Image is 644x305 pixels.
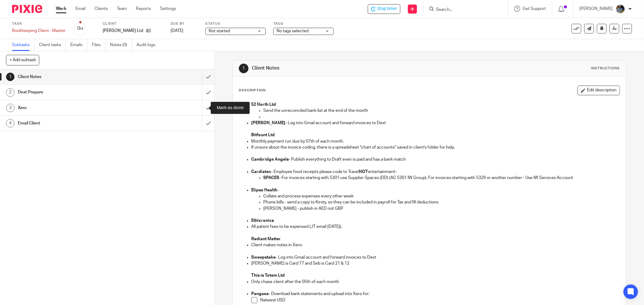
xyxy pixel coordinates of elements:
div: 1 [6,73,14,81]
span: Not started [209,29,230,33]
h1: Email Client [18,119,137,128]
strong: 52 North Ltd [251,102,276,107]
div: 4 [6,119,14,127]
p: - Download bank statements and upload into Xero for: [251,291,620,297]
p: Collate and process expenses every other week [263,193,620,199]
button: Edit description [578,86,620,95]
p: For invoices starting with 5301 use Supplier Spaces (DD) (AC 5301 IW Group). For invoices startin... [263,175,620,181]
a: Audit logs [136,39,160,51]
p: [PERSON_NAME] is Card 77 and Seb is Card 21 & 12 [251,260,620,266]
span: No tags selected [277,29,309,33]
strong: This is Totem Ltd [251,273,285,278]
p: - Employee food receipts please code to Travel entertainment- [251,169,620,175]
strong: SPACES - [263,176,282,180]
p: Only chase client after the 05th of each month [251,279,620,285]
p: Monthly payment run due by 07th of each month. [251,138,620,144]
a: Work [56,6,66,12]
h1: Dext Prepare [18,88,137,97]
a: Emails [70,39,87,51]
a: Settings [160,6,176,12]
div: Bolin Webb Ltd - Bookkeeping Client - Master [368,4,400,14]
p: Natwest USD [260,297,620,303]
p: Client makes notes in Xero. [251,242,620,248]
p: [PERSON_NAME] - publish in AED not GBP [263,206,620,212]
button: + Add subtask [6,55,39,65]
strong: Pangaea [251,292,269,296]
strong: Radiant Matter [251,237,281,241]
div: 1 [239,64,248,73]
a: Client tasks [39,39,66,51]
span: Get Support [523,7,546,11]
p: If unsure about the invoice coding, there is a spreadsheet "chart of accounts" saved in client's ... [251,144,620,150]
div: Bookkeeping Client - Master [12,28,66,34]
p: - [251,187,620,193]
strong: Cambridge Angels [251,157,289,162]
a: Email [75,6,85,12]
input: Search [435,7,490,13]
img: Jaskaran%20Singh.jpeg [616,4,625,14]
p: Send the unreconciled bank list at the end of the month [263,108,620,114]
p: Description [239,88,266,93]
img: Pixie [12,5,42,13]
div: 0 [77,25,83,32]
label: Due by [171,21,198,26]
label: Task [12,21,66,26]
p: - Log into Gmail account and forward invoices to Dext [251,254,620,260]
p: - Log into Gmail account and forward invoices to Dext [251,120,620,126]
a: Clients [95,6,108,12]
span: [DATE] [171,29,183,33]
small: /4 [80,27,83,30]
p: - Publish everything to Draft even is paid and has a bank match [251,156,620,162]
strong: Ethicronics [251,219,274,223]
h1: Client Notes [18,72,137,81]
div: Instructions [591,66,620,71]
a: Subtasks [12,39,34,51]
strong: NOT [359,170,368,174]
strong: Cardiatec [251,170,271,174]
strong: Elipse Health [251,188,277,192]
p: All patent fees to be expensed (JT email [DATE]). [251,224,620,230]
strong: Sweepstake [251,255,276,259]
h1: Xero [18,103,137,112]
a: Team [117,6,127,12]
span: Stop timer [377,6,397,12]
a: Notes (0) [110,39,132,51]
p: Phone bills - send a copy to Kirsty, so they can be included in payroll for Tax and NI deductions [263,199,620,205]
p: [PERSON_NAME] [579,6,613,12]
h1: Client Notes [252,65,442,71]
p: [PERSON_NAME] Ltd [103,28,143,34]
a: Files [92,39,105,51]
a: Reports [136,6,151,12]
label: Status [205,21,266,26]
strong: Bitfount Ltd [251,133,275,137]
strong: [PERSON_NAME] [251,121,285,125]
div: 3 [6,104,14,112]
label: Client [103,21,163,26]
label: Tags [273,21,334,26]
div: 2 [6,88,14,97]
